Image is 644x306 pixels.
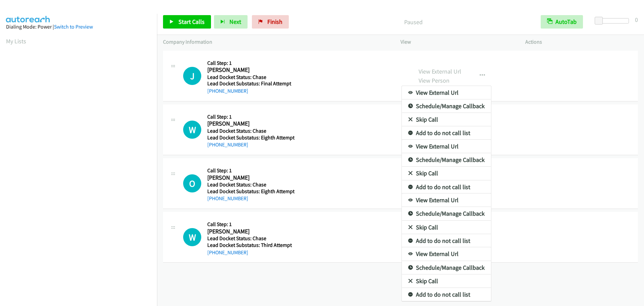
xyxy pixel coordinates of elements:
[402,261,491,274] a: Schedule/Manage Callback
[402,126,491,140] a: Add to do not call list
[402,274,491,288] a: Skip Call
[6,23,151,31] div: Dialing Mode: Power |
[402,153,491,167] a: Schedule/Manage Callback
[402,234,491,248] a: Add to do not call list
[402,86,491,99] a: View External Url
[402,221,491,234] a: Skip Call
[402,288,491,301] a: Add to do not call list
[54,24,93,30] a: Switch to Preview
[402,140,491,153] a: View External Url
[402,180,491,194] a: Add to do not call list
[402,193,491,207] a: View External Url
[402,247,491,261] a: View External Url
[402,207,491,220] a: Schedule/Manage Callback
[6,37,26,45] a: My Lists
[402,167,491,180] a: Skip Call
[402,113,491,126] a: Skip Call
[402,99,491,113] a: Schedule/Manage Callback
